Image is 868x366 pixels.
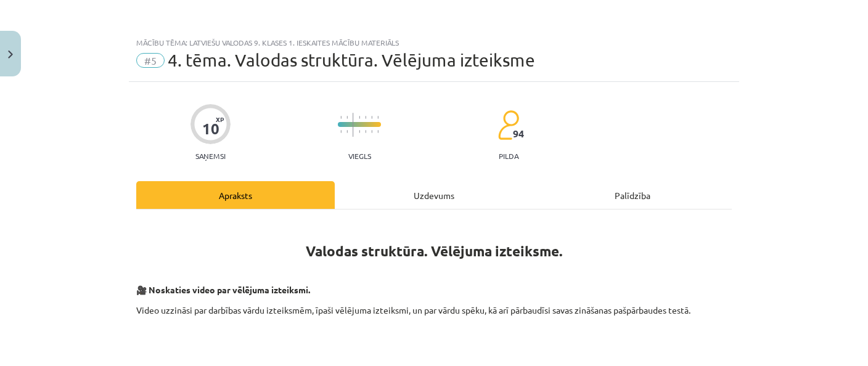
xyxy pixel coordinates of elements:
[359,116,360,119] img: icon-short-line-57e1e144782c952c97e751825c79c345078a6d821885a25fce030b3d8c18986b.svg
[306,242,563,260] strong: Valodas struktūra. Vēlējuma izteiksme.
[335,181,533,209] div: Uzdevums
[190,152,231,160] p: Saņemsi
[346,130,348,133] img: icon-short-line-57e1e144782c952c97e751825c79c345078a6d821885a25fce030b3d8c18986b.svg
[340,116,342,119] img: icon-short-line-57e1e144782c952c97e751825c79c345078a6d821885a25fce030b3d8c18986b.svg
[346,116,348,119] img: icon-short-line-57e1e144782c952c97e751825c79c345078a6d821885a25fce030b3d8c18986b.svg
[136,53,165,68] span: #5
[371,130,372,133] img: icon-short-line-57e1e144782c952c97e751825c79c345078a6d821885a25fce030b3d8c18986b.svg
[216,116,224,123] span: XP
[377,116,379,119] img: icon-short-line-57e1e144782c952c97e751825c79c345078a6d821885a25fce030b3d8c18986b.svg
[168,50,535,70] span: 4. tēma. Valodas struktūra. Vēlējuma izteiksme
[202,120,219,137] div: 10
[136,38,732,47] div: Mācību tēma: Latviešu valodas 9. klases 1. ieskaites mācību materiāls
[340,130,342,133] img: icon-short-line-57e1e144782c952c97e751825c79c345078a6d821885a25fce030b3d8c18986b.svg
[359,130,360,133] img: icon-short-line-57e1e144782c952c97e751825c79c345078a6d821885a25fce030b3d8c18986b.svg
[136,181,335,209] div: Apraksts
[533,181,732,209] div: Palīdzība
[353,113,354,137] img: icon-long-line-d9ea69661e0d244f92f715978eff75569469978d946b2353a9bb055b3ed8787d.svg
[348,152,371,160] p: Viegls
[136,304,732,317] p: Video uzzināsi par darbības vārdu izteiksmēm, īpaši vēlējuma izteiksmi, un par vārdu spēku, kā ar...
[365,130,366,133] img: icon-short-line-57e1e144782c952c97e751825c79c345078a6d821885a25fce030b3d8c18986b.svg
[136,284,310,295] strong: 🎥 Noskaties video par vēlējuma izteiksmi.
[377,130,379,133] img: icon-short-line-57e1e144782c952c97e751825c79c345078a6d821885a25fce030b3d8c18986b.svg
[497,110,519,140] img: students-c634bb4e5e11cddfef0936a35e636f08e4e9abd3cc4e673bd6f9a4125e45ecb1.svg
[371,116,372,119] img: icon-short-line-57e1e144782c952c97e751825c79c345078a6d821885a25fce030b3d8c18986b.svg
[8,51,13,59] img: icon-close-lesson-0947bae3869378f0d4975bcd49f059093ad1ed9edebbc8119c70593378902aed.svg
[513,128,524,139] span: 94
[365,116,366,119] img: icon-short-line-57e1e144782c952c97e751825c79c345078a6d821885a25fce030b3d8c18986b.svg
[499,152,518,160] p: pilda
